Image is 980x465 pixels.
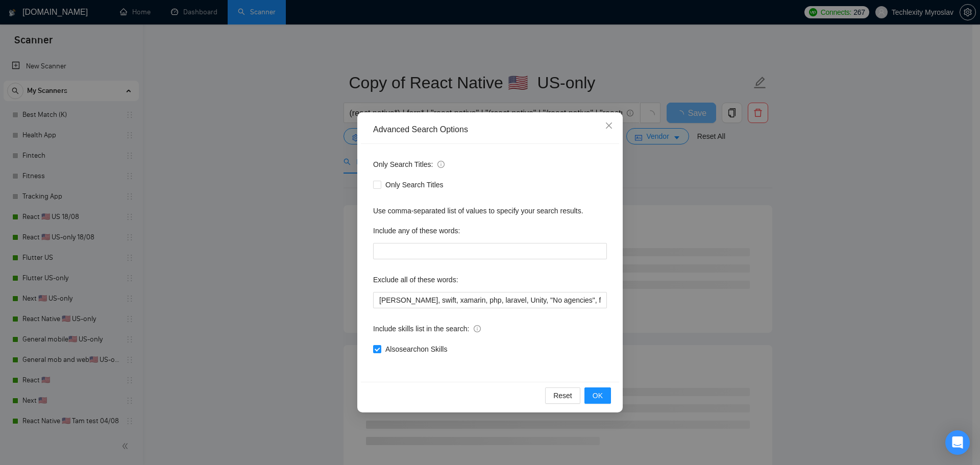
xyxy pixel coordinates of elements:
span: OK [593,390,603,401]
div: Open Intercom Messenger [945,430,970,455]
button: Close [595,112,623,140]
label: Exclude all of these words: [373,272,458,288]
span: close [605,121,613,130]
div: Advanced Search Options [373,124,607,135]
span: Only Search Titles [381,179,448,190]
span: Also search on Skills [381,344,451,355]
div: Use comma-separated list of values to specify your search results. [373,205,607,216]
span: Reset [553,390,572,401]
span: Include skills list in the search: [373,323,481,334]
span: info-circle [437,161,445,168]
button: OK [584,387,611,404]
button: Reset [545,387,580,404]
label: Include any of these words: [373,223,460,239]
span: Only Search Titles: [373,159,445,170]
span: info-circle [474,325,481,332]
